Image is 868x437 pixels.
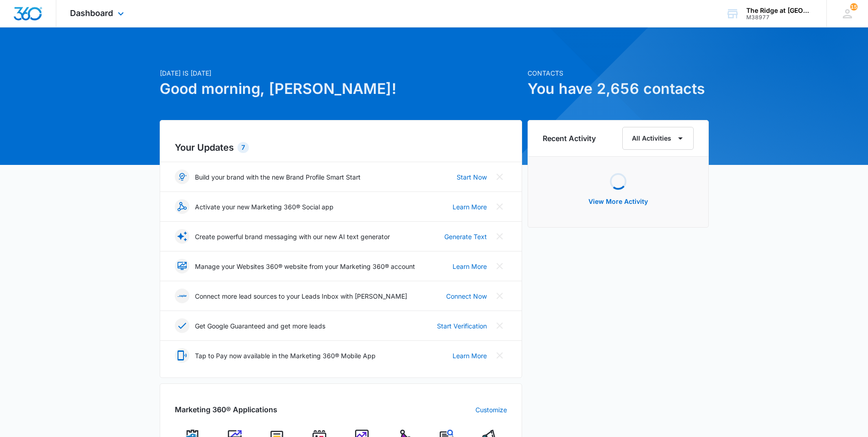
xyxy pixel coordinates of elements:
[195,291,407,301] p: Connect more lead sources to your Leads Inbox with [PERSON_NAME]
[444,232,487,241] a: Generate Text
[195,232,390,241] p: Create powerful brand messaging with our new AI text generator
[237,142,249,153] div: 7
[175,141,507,154] h2: Your Updates
[195,172,361,182] p: Build your brand with the new Brand Profile Smart Start
[475,405,507,415] a: Customize
[746,7,813,14] div: account name
[195,202,334,212] p: Activate your new Marketing 360® Social app
[195,262,415,271] p: Manage your Websites 360® website from your Marketing 360® account
[492,229,507,244] button: Close
[160,68,522,78] p: [DATE] is [DATE]
[453,202,487,212] a: Learn More
[850,3,857,11] div: notifications count
[492,259,507,273] button: Close
[850,3,857,11] span: 15
[446,291,487,301] a: Connect Now
[528,78,709,100] h1: You have 2,656 contacts
[492,169,507,184] button: Close
[579,191,657,213] button: View More Activity
[175,404,277,415] h2: Marketing 360® Applications
[492,348,507,363] button: Close
[70,8,113,18] span: Dashboard
[195,351,376,361] p: Tap to Pay now available in the Marketing 360® Mobile App
[492,199,507,214] button: Close
[457,172,487,182] a: Start Now
[543,133,596,144] h6: Recent Activity
[195,321,325,331] p: Get Google Guaranteed and get more leads
[746,14,813,21] div: account id
[437,321,487,331] a: Start Verification
[453,351,487,361] a: Learn More
[160,78,522,100] h1: Good morning, [PERSON_NAME]!
[528,68,709,78] p: Contacts
[622,127,694,150] button: All Activities
[492,318,507,333] button: Close
[492,289,507,303] button: Close
[453,262,487,271] a: Learn More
